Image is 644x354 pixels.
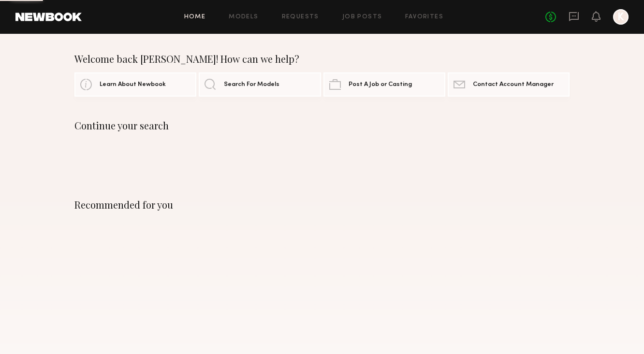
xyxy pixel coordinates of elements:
div: Welcome back [PERSON_NAME]! How can we help? [74,53,570,65]
a: Learn About Newbook [74,72,196,97]
div: Continue your search [74,120,570,131]
a: Search For Models [199,72,321,97]
a: Post A Job or Casting [323,72,445,97]
a: K [613,9,629,25]
a: Contact Account Manager [448,72,570,97]
div: Recommended for you [74,199,570,211]
a: Job Posts [342,14,382,20]
span: Learn About Newbook [100,82,166,88]
a: Home [184,14,206,20]
a: Models [229,14,258,20]
a: Requests [282,14,319,20]
span: Search For Models [224,82,279,88]
span: Post A Job or Casting [349,82,412,88]
a: Favorites [405,14,443,20]
span: Contact Account Manager [473,82,554,88]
